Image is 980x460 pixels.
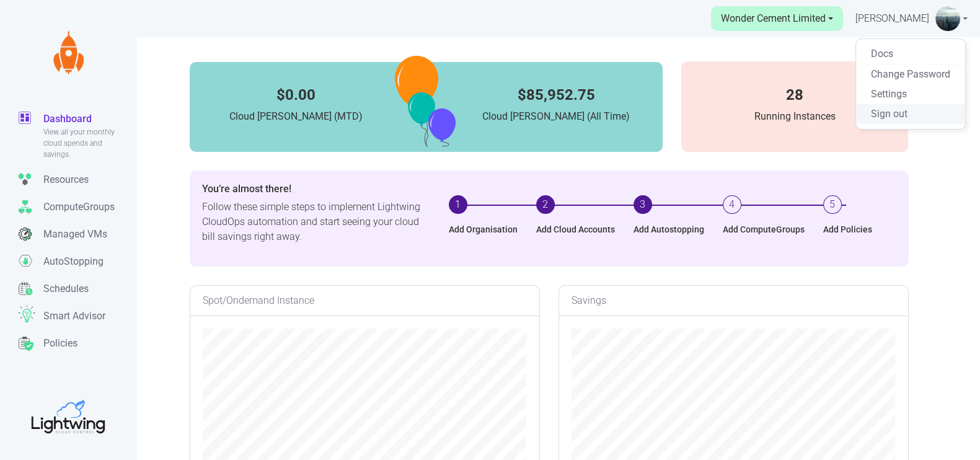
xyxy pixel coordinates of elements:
a: AutoStopping [19,248,136,275]
p: ComputeGroups [43,200,115,215]
p: AutoStopping [43,254,104,269]
a: Settings [856,84,965,104]
a: Sign out [856,104,965,124]
span: [PERSON_NAME] [855,11,929,26]
span: View all your monthly cloud spends and savings. [43,126,127,160]
p: Policies [43,336,77,351]
a: Resources [19,166,136,193]
a: Schedules [19,275,136,303]
h6: You’re almost there! [202,183,421,195]
h2: 28 [706,86,884,104]
h4: Cloud [PERSON_NAME] (All Time) [474,110,637,122]
h2: $85,952.75 [474,86,637,104]
a: Managed VMs [19,221,136,248]
p: Schedules [43,281,89,296]
span: 4 [723,195,741,214]
h2: $0.00 [214,86,377,104]
a: Change Password [856,64,965,84]
span: 2 [536,195,555,214]
img: Lightwing [46,31,90,74]
a: Smart Advisor [19,303,136,330]
a: Policies [19,330,136,357]
span: Add Organisation [449,223,518,236]
span: Add Cloud Accounts [536,223,615,236]
a: Docs [856,44,965,64]
div: Spot/Ondemand Instance [190,286,539,316]
h4: Cloud [PERSON_NAME] (MTD) [214,110,377,122]
a: ComputeGroups [19,193,136,221]
p: Dashboard [43,112,92,126]
h4: Running Instances [706,110,884,122]
span: 3 [633,195,652,214]
p: Managed VMs [43,227,107,242]
span: Add Policies [823,223,872,236]
p: Resources [43,172,89,187]
div: Savings [559,286,908,316]
span: 5 [823,195,842,214]
a: Wonder Cement Limited [711,6,843,31]
p: Follow these simple steps to implement Lightwing CloudOps automation and start seeing your cloud ... [202,200,421,244]
span: 1 [449,195,467,214]
a: DashboardView all your monthly cloud spends and savings. [19,105,136,166]
span: Add ComputeGroups [723,223,805,236]
span: Add Autostopping [633,223,704,236]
